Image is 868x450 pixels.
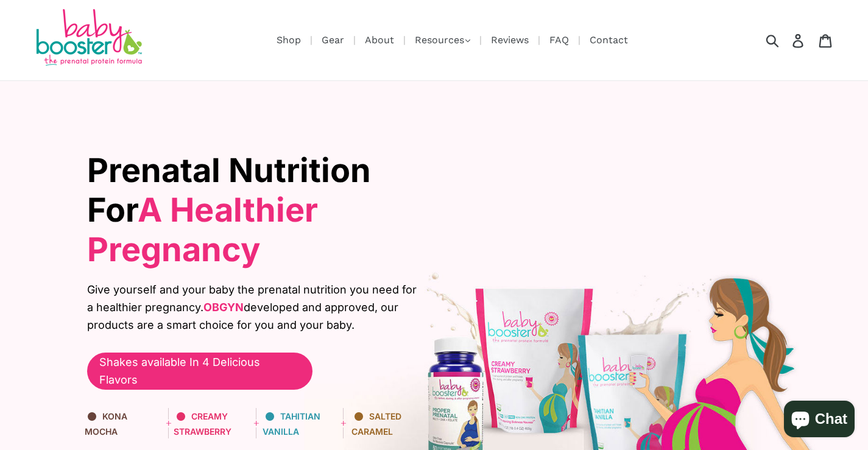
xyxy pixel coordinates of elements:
[174,411,231,436] span: Creamy Strawberry
[409,31,476,49] button: Resources
[584,32,634,47] a: Contact
[87,150,371,269] span: Prenatal Nutrition For
[270,32,307,47] a: Shop
[543,32,575,47] a: FAQ
[99,354,300,389] span: Shakes available In 4 Delicious Flavors
[316,32,350,47] a: Gear
[780,401,858,440] inbox-online-store-chat: Shopify online store chat
[359,32,400,47] a: About
[85,411,127,436] span: KONA Mocha
[485,32,535,47] a: Reviews
[203,301,244,314] b: OBGYN
[263,411,320,436] span: Tahitian Vanilla
[34,9,143,68] img: Baby Booster Prenatal Protein Supplements
[87,190,318,269] span: A Healthier Pregnancy
[351,411,401,436] span: Salted Caramel
[770,27,803,54] input: Search
[87,281,425,334] span: Give yourself and your baby the prenatal nutrition you need for a healthier pregnancy. developed ...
